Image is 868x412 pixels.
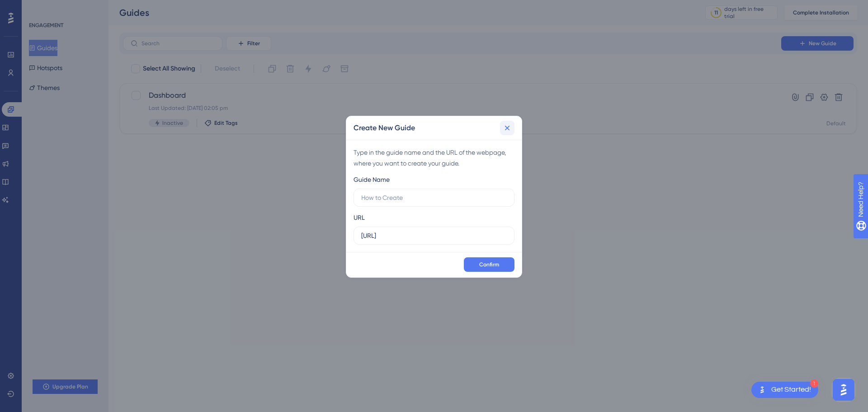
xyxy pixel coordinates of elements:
img: launcher-image-alternative-text [757,384,768,395]
div: Open Get Started! checklist, remaining modules: 1 [751,382,818,398]
div: Guide Name [354,174,390,185]
div: Type in the guide name and the URL of the webpage, where you want to create your guide. [354,147,514,169]
span: Confirm [479,261,499,268]
input: How to Create [361,193,507,203]
div: URL [354,212,365,223]
div: 1 [810,379,818,388]
h2: Create New Guide [354,123,415,133]
span: Need Help? [21,2,57,13]
iframe: UserGuiding AI Assistant Launcher [830,376,857,403]
div: Get Started! [771,385,811,395]
input: https://www.example.com [361,231,507,241]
